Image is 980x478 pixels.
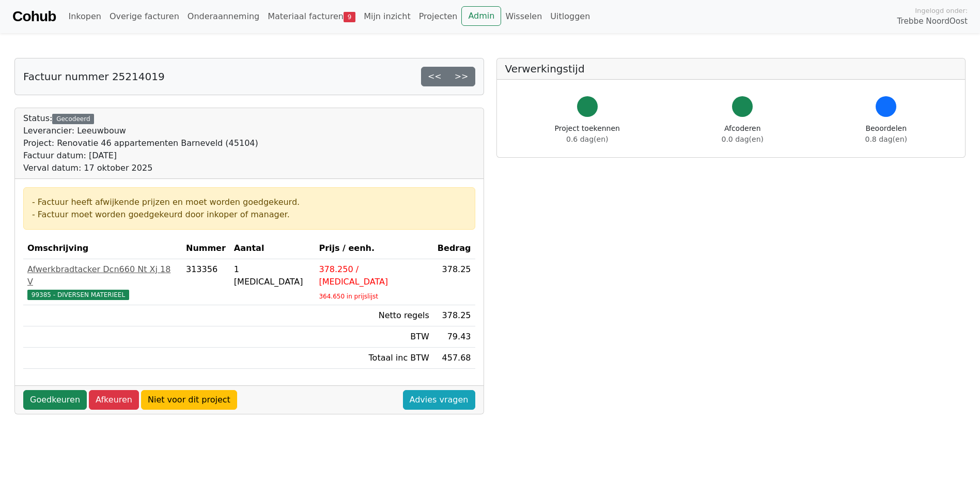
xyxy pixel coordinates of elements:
[448,67,475,86] a: >>
[546,6,594,27] a: Uitloggen
[433,238,475,259] th: Bedrag
[315,305,433,326] td: Netto regels
[105,6,183,27] a: Overige facturen
[505,63,957,75] h5: Verwerkingstijd
[27,290,129,300] span: 99385 - DIVERSEN MATERIEEL
[319,263,429,288] div: 378.250 / [MEDICAL_DATA]
[23,390,87,410] a: Goedkeuren
[32,196,466,208] div: - Factuur heeft afwijkende prijzen en moet worden goedgekeurd.
[23,137,258,150] div: Project: Renovatie 46 appartementen Barneveld (45104)
[319,293,378,300] sub: 364.650 in prijslijst
[182,238,230,259] th: Nummer
[52,114,94,124] div: Gecodeerd
[501,6,546,27] a: Wisselen
[12,4,56,29] a: Cohub
[433,348,475,369] td: 457.68
[234,263,311,288] div: 1 [MEDICAL_DATA]
[865,135,907,143] span: 0.8 dag(en)
[403,390,475,410] a: Advies vragen
[23,150,258,162] div: Factuur datum: [DATE]
[415,6,462,27] a: Projecten
[421,67,448,86] a: <<
[27,263,178,288] div: Afwerkbradtacker Dcn660 Nt Xj 18 V
[32,208,466,221] div: - Factuur moet worden goedgekeurd door inkoper of manager.
[182,259,230,305] td: 313356
[141,390,237,410] a: Niet voor dit project
[566,135,608,143] span: 0.6 dag(en)
[555,123,620,145] div: Project toekennen
[64,6,105,27] a: Inkopen
[897,16,968,27] span: Trebbe NoordOost
[433,305,475,326] td: 378.25
[722,135,764,143] span: 0.0 dag(en)
[23,162,258,174] div: Verval datum: 17 oktober 2025
[27,263,178,301] a: Afwerkbradtacker Dcn660 Nt Xj 18 V99385 - DIVERSEN MATERIEEL
[230,238,315,259] th: Aantal
[344,12,355,22] span: 9
[433,259,475,305] td: 378.25
[915,6,968,16] span: Ingelogd onder:
[315,326,433,348] td: BTW
[315,348,433,369] td: Totaal inc BTW
[183,6,263,27] a: Onderaanneming
[433,326,475,348] td: 79.43
[23,238,182,259] th: Omschrijving
[461,6,501,26] a: Admin
[23,70,165,83] h5: Factuur nummer 25214019
[722,123,764,145] div: Afcoderen
[315,238,433,259] th: Prijs / eenh.
[263,6,360,27] a: Materiaal facturen9
[23,112,258,174] div: Status:
[360,6,415,27] a: Mijn inzicht
[23,125,258,137] div: Leverancier: Leeuwbouw
[89,390,139,410] a: Afkeuren
[865,123,907,145] div: Beoordelen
